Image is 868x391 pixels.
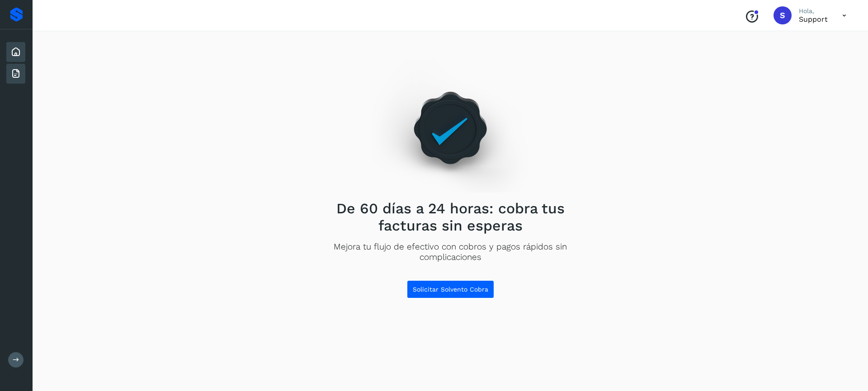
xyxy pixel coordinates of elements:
[407,280,494,298] button: Solicitar Solvento Cobra
[413,286,488,292] span: Solicitar Solvento Cobra
[6,64,25,84] div: Facturas
[372,60,528,193] img: Empty state image
[321,242,579,263] p: Mejora tu flujo de efectivo con cobros y pagos rápidos sin complicaciones
[321,200,579,235] h2: De 60 días a 24 horas: cobra tus facturas sin esperas
[6,42,25,62] div: Inicio
[799,15,828,24] p: Support
[799,7,828,15] p: Hola,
